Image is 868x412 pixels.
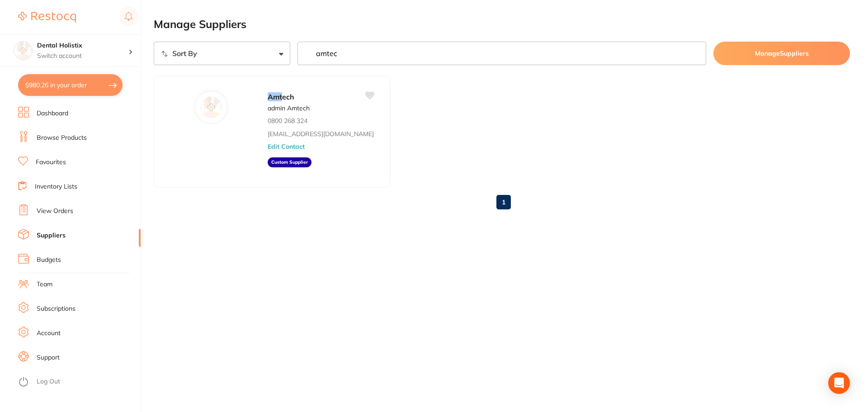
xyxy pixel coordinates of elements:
[268,104,310,112] p: admin Amtech
[37,377,60,386] a: Log Out
[37,231,66,240] a: Suppliers
[282,92,294,101] span: ech
[37,280,52,289] a: Team
[200,96,222,118] img: Amtech
[268,117,307,124] p: 0800 268 324
[36,158,66,167] a: Favourites
[297,42,707,65] input: Search Suppliers
[268,143,305,150] button: Edit Contact
[268,130,374,137] a: [EMAIL_ADDRESS][DOMAIN_NAME]
[18,7,76,28] a: Restocq Logo
[496,193,511,211] a: 1
[37,207,73,216] a: View Orders
[37,329,61,338] a: Account
[37,304,75,313] a: Subscriptions
[35,182,77,191] a: Inventory Lists
[37,52,128,61] p: Switch account
[268,157,311,167] aside: Custom Supplier
[37,41,128,50] h4: Dental Holistix
[713,42,850,65] button: ManageSuppliers
[14,42,32,60] img: Dental Holistix
[268,92,282,101] em: Amt
[154,18,850,31] h2: Manage Suppliers
[18,375,138,389] button: Log Out
[37,353,60,362] a: Support
[37,133,87,142] a: Browse Products
[37,109,68,118] a: Dashboard
[828,372,850,394] div: Open Intercom Messenger
[18,74,123,96] button: $980.26 in your order
[18,12,76,23] img: Restocq Logo
[37,256,61,265] a: Budgets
